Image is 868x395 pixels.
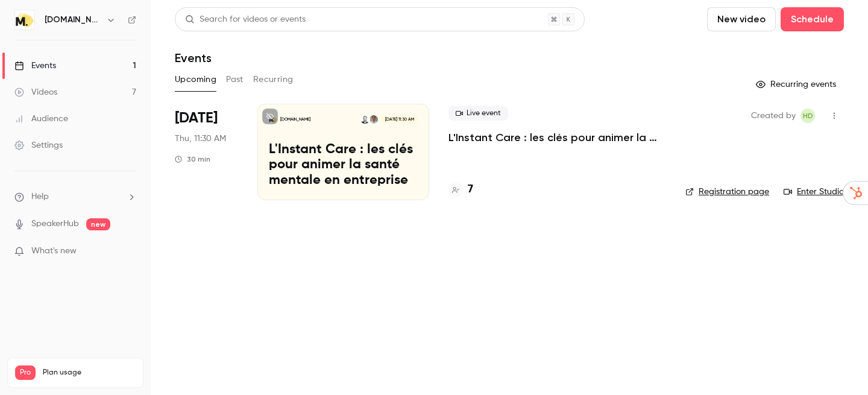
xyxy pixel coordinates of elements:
[226,70,244,89] button: Past
[175,133,226,145] span: Thu, 11:30 AM
[468,182,473,198] h4: 7
[280,116,310,122] p: [DOMAIN_NAME]
[175,154,210,164] div: 30 min
[360,115,369,124] img: Emile Garnier
[800,109,815,123] span: Héloïse Delecroix
[175,104,238,200] div: Sep 18 Thu, 11:30 AM (Europe/Paris)
[269,142,418,189] p: L'Instant Care : les clés pour animer la santé mentale en entreprise
[45,14,101,26] h6: [DOMAIN_NAME]
[122,246,136,257] iframe: Noticeable Trigger
[253,70,294,89] button: Recurring
[781,7,844,31] button: Schedule
[784,186,844,198] a: Enter Studio
[381,115,417,124] span: [DATE] 11:30 AM
[185,13,306,26] div: Search for videos or events
[370,115,378,124] img: Hugo Viguier
[803,109,813,123] span: HD
[175,70,216,89] button: Upcoming
[15,10,34,30] img: moka.care
[15,365,36,380] span: Pro
[175,109,218,128] span: [DATE]
[14,113,68,125] div: Audience
[750,75,844,94] button: Recurring events
[31,191,49,203] span: Help
[448,182,473,198] a: 7
[751,109,796,123] span: Created by
[43,368,136,378] span: Plan usage
[14,60,56,72] div: Events
[31,245,77,258] span: What's new
[448,130,666,145] a: L'Instant Care : les clés pour animer la santé mentale en entreprise
[175,51,212,65] h1: Events
[448,106,508,121] span: Live event
[86,218,110,230] span: new
[257,104,429,200] a: L'Instant Care : les clés pour animer la santé mentale en entreprise[DOMAIN_NAME]Hugo ViguierEmil...
[707,7,776,31] button: New video
[685,186,769,198] a: Registration page
[14,86,57,98] div: Videos
[14,139,63,151] div: Settings
[14,191,136,203] li: help-dropdown-opener
[31,218,79,230] a: SpeakerHub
